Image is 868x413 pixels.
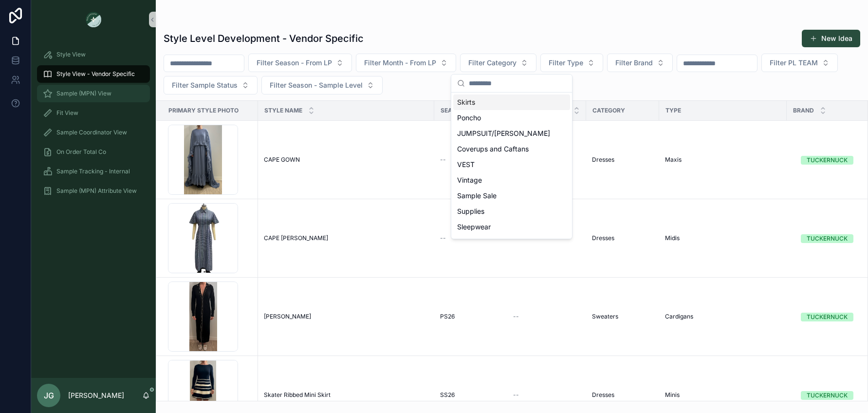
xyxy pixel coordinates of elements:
span: PS26 [440,313,455,320]
span: Sample (MPN) View [56,90,111,97]
span: Sweaters [592,313,618,320]
a: SS26 [440,391,501,399]
a: PS26 [440,313,501,320]
span: JUMPSUIT/[PERSON_NAME] [457,129,550,138]
span: Filter Season - From LP [257,58,332,68]
span: Maxis [665,156,682,164]
a: Sample (MPN) Attribute View [37,182,150,200]
span: CAPE GOWN [264,156,300,164]
a: -- [513,391,580,399]
span: Sleepwear [457,222,491,232]
h1: Style Level Development - Vendor Specific [164,32,364,45]
span: -- [513,391,519,399]
span: Filter Category [468,58,517,68]
span: Type [665,107,681,114]
a: -- [440,156,501,164]
a: Sample Tracking - Internal [37,163,150,180]
span: [PERSON_NAME] [264,313,311,320]
span: Sample Tracking - Internal [56,168,130,175]
span: Category [592,107,625,114]
span: Style Name [264,107,302,114]
a: Skater Ribbed Mini Skirt [264,391,428,399]
a: Maxis [665,156,781,164]
button: Select Button [261,76,383,94]
a: Sweaters [592,313,653,320]
a: Sample Coordinator View [37,124,150,141]
a: Sample (MPN) View [37,85,150,102]
span: Dresses [592,156,614,164]
span: Sample (MPN) Attribute View [56,187,137,195]
span: SS26 [440,391,455,399]
span: Skirts [457,97,475,107]
a: CAPE [PERSON_NAME] [264,234,428,242]
span: -- [440,156,446,164]
a: Dresses [592,391,653,399]
span: Cardigans [665,313,693,320]
span: Style View [56,51,86,58]
span: Primary Style Photo [168,107,239,114]
div: TUCKERNUCK [807,313,848,321]
img: App logo [86,12,101,27]
button: Select Button [248,54,352,72]
a: -- [440,234,501,242]
a: -- [513,313,580,320]
div: TUCKERNUCK [807,156,848,165]
a: Minis [665,391,781,399]
span: -- [440,234,446,242]
span: Sample Sale [457,191,497,201]
span: Dresses [457,238,482,247]
span: Filter Sample Status [172,80,238,90]
span: Coverups and Caftans [457,144,529,154]
span: Season - From LP [441,107,497,114]
a: Style View [37,46,150,63]
span: Skater Ribbed Mini Skirt [264,391,331,399]
span: Filter Month - From LP [364,58,436,68]
button: Select Button [761,54,838,72]
span: Vintage [457,175,482,185]
span: Style View - Vendor Specific [56,70,135,78]
a: Fit View [37,104,150,122]
div: TUCKERNUCK [807,234,848,243]
span: Filter Brand [615,58,653,68]
button: Select Button [164,76,258,94]
a: Dresses [592,234,653,242]
div: scrollable content [31,39,156,212]
span: Poncho [457,113,481,123]
div: Suggestions [451,93,572,239]
span: On Order Total Co [56,148,106,156]
div: TUCKERNUCK [807,391,848,400]
span: Filter PL TEAM [770,58,818,68]
p: [PERSON_NAME] [68,391,124,400]
span: Fit View [56,109,78,117]
span: Midis [665,234,680,242]
span: Minis [665,391,680,399]
a: Style View - Vendor Specific [37,65,150,83]
span: Brand [793,107,814,114]
a: Dresses [592,156,653,164]
a: CAPE GOWN [264,156,428,164]
span: Dresses [592,391,614,399]
button: Select Button [540,54,603,72]
button: Select Button [356,54,456,72]
span: Filter Season - Sample Level [270,80,363,90]
a: On Order Total Co [37,143,150,161]
button: Select Button [607,54,673,72]
span: Filter Type [549,58,583,68]
span: JG [44,390,54,401]
button: New Idea [802,30,860,47]
span: Supplies [457,206,484,216]
a: Midis [665,234,781,242]
span: -- [513,313,519,320]
a: [PERSON_NAME] [264,313,428,320]
button: Select Button [460,54,536,72]
span: Dresses [592,234,614,242]
span: CAPE [PERSON_NAME] [264,234,328,242]
span: Sample Coordinator View [56,129,127,136]
span: VEST [457,160,475,169]
a: Cardigans [665,313,781,320]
